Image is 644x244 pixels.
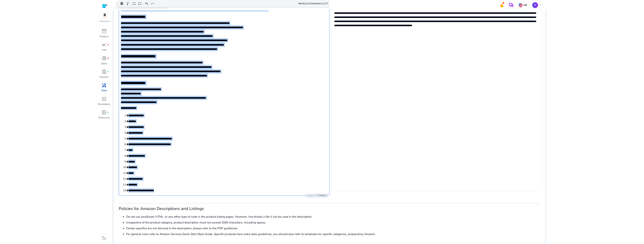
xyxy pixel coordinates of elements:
a: lab_profilefiber_manual_recordReports [97,69,111,82]
span: fiber_manual_record [107,44,109,46]
p: Ads [102,48,106,52]
span: lab_profile [102,69,107,74]
p: Marketplace [100,20,110,23]
span: code_blocks [102,96,107,101]
div: Words: Characters: [298,1,328,6]
p: Resources [98,116,110,120]
a: inventory_2Product [97,28,111,42]
p: Developers [98,102,110,106]
span: campaign [102,42,107,47]
a: campaignfiber_manual_recordAds [97,42,111,55]
span: Powered by [306,195,316,197]
p: Product [100,35,108,39]
p: K [532,2,538,8]
h3: Policies for Amazon Descriptions and Listings [119,206,540,211]
span: keyboard_arrow_down [538,4,542,7]
span: dark_mode [102,236,107,240]
span: inventory_2 [102,29,107,34]
li: For general rules refer to Amazon Services Quick Start Style Guide. Specific products have extra ... [126,232,540,236]
span: fiber_manual_record [107,112,109,113]
span: fiber_manual_record [107,71,109,73]
span: handyman [102,83,107,88]
li: Do not use JavaScript, HTML, or any other type of code in the product listing pages. However, lin... [126,214,540,219]
img: amazon.svg [99,12,110,19]
p: Tools [101,89,107,93]
li: Irrespective of the product category, product description must not exceed 2000 characters, includ... [126,220,540,225]
label: 1777 [323,2,328,5]
a: handymanTools [97,82,111,96]
li: Certain specifics are not allowed in the description, please refer to the PDP guidelines [126,226,540,230]
p: US [523,4,527,7]
span: search [119,3,124,7]
a: code_blocksDevelopers [97,96,111,109]
img: us.svg [519,3,523,7]
p: Reports [100,75,108,79]
p: Sales [101,62,107,66]
a: book_4fiber_manual_recordResources [97,109,111,123]
label: 271 [306,2,310,5]
a: donut_smallfiber_manual_recordSales [97,55,111,69]
span: donut_small [102,56,107,61]
span: book_4 [102,110,107,115]
span: fiber_manual_record [107,58,109,59]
